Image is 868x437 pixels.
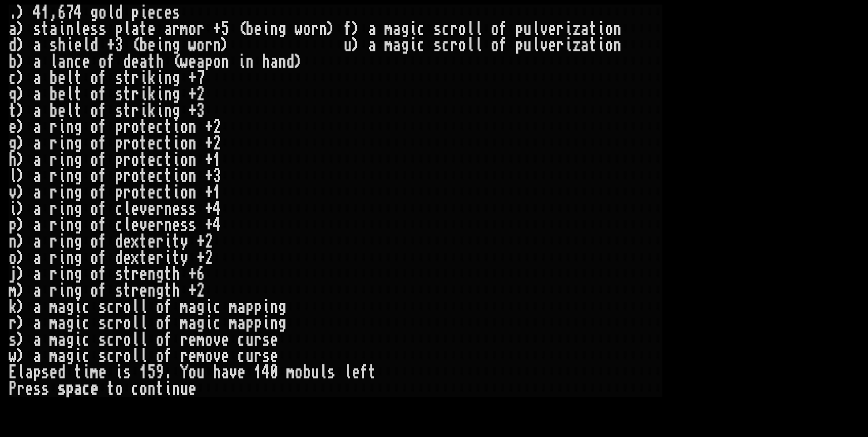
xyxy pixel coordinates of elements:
[131,119,139,135] div: o
[107,54,115,70] div: f
[156,119,164,135] div: c
[172,5,180,21] div: s
[548,21,556,37] div: e
[172,152,180,168] div: i
[99,152,107,168] div: f
[139,168,148,184] div: t
[197,37,205,54] div: o
[49,119,58,135] div: r
[33,37,41,54] div: a
[66,135,74,152] div: n
[74,86,82,103] div: t
[442,37,450,54] div: c
[9,119,17,135] div: e
[385,21,393,37] div: m
[74,168,82,184] div: g
[491,21,499,37] div: o
[303,21,311,37] div: o
[90,135,99,152] div: o
[180,135,188,152] div: o
[17,21,25,37] div: )
[197,21,205,37] div: r
[164,135,172,152] div: t
[205,135,213,152] div: +
[613,21,621,37] div: n
[237,54,246,70] div: i
[213,54,221,70] div: o
[205,54,213,70] div: p
[164,5,172,21] div: e
[9,86,17,103] div: q
[82,21,90,37] div: e
[58,86,66,103] div: e
[434,37,442,54] div: s
[115,37,123,54] div: 3
[548,37,556,54] div: e
[90,86,99,103] div: o
[213,21,221,37] div: +
[172,168,180,184] div: i
[123,119,131,135] div: r
[41,5,49,21] div: 1
[115,86,123,103] div: s
[123,103,131,119] div: t
[188,70,197,86] div: +
[368,21,376,37] div: a
[139,5,148,21] div: i
[49,5,58,21] div: ,
[581,37,589,54] div: a
[474,21,483,37] div: l
[540,21,548,37] div: v
[156,70,164,86] div: i
[491,37,499,54] div: o
[115,70,123,86] div: s
[148,152,156,168] div: e
[164,103,172,119] div: n
[156,54,164,70] div: h
[262,54,270,70] div: h
[589,37,597,54] div: t
[33,152,41,168] div: a
[17,86,25,103] div: )
[58,103,66,119] div: e
[605,21,613,37] div: o
[139,21,148,37] div: t
[148,135,156,152] div: e
[197,103,205,119] div: 3
[556,37,564,54] div: r
[49,103,58,119] div: b
[58,119,66,135] div: i
[458,21,466,37] div: o
[188,119,197,135] div: n
[180,152,188,168] div: o
[74,37,82,54] div: e
[148,119,156,135] div: e
[123,152,131,168] div: r
[156,103,164,119] div: i
[49,135,58,152] div: r
[74,152,82,168] div: g
[139,152,148,168] div: t
[17,54,25,70] div: )
[66,5,74,21] div: 7
[188,168,197,184] div: n
[311,21,319,37] div: r
[254,21,262,37] div: e
[172,103,180,119] div: g
[131,135,139,152] div: o
[401,21,409,37] div: g
[90,5,99,21] div: g
[17,70,25,86] div: )
[262,21,270,37] div: i
[295,54,303,70] div: )
[148,37,156,54] div: e
[66,54,74,70] div: n
[474,37,483,54] div: l
[58,135,66,152] div: i
[9,54,17,70] div: b
[148,86,156,103] div: k
[58,152,66,168] div: i
[115,21,123,37] div: p
[49,168,58,184] div: r
[172,54,180,70] div: (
